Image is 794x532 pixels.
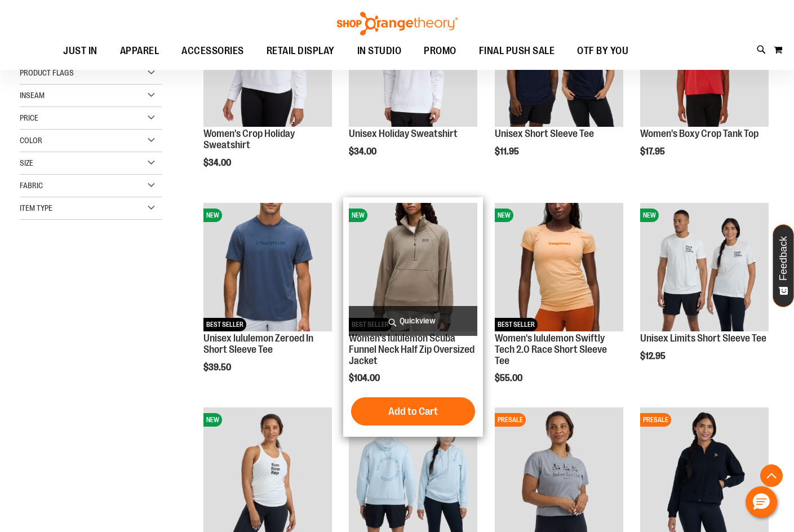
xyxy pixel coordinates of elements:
button: Feedback - Show survey [773,224,794,307]
span: FINAL PUSH SALE [479,38,555,64]
span: $11.95 [495,147,521,157]
div: product [198,197,338,401]
button: Back To Top [760,464,783,487]
span: Product Flags [20,68,74,77]
img: Women's lululemon Scuba Funnel Neck Half Zip Oversized Jacket [349,203,477,331]
span: IN STUDIO [357,38,402,64]
img: Unisex lululemon Zeroed In Short Sleeve Tee [203,203,332,331]
a: FINAL PUSH SALE [468,38,566,64]
div: product [343,197,483,437]
span: NEW [349,209,367,222]
a: OTF BY YOU [566,38,640,64]
a: Unisex Holiday Sweatshirt [349,128,458,139]
a: Unisex Limits Short Sleeve Tee [640,333,766,344]
a: Women's lululemon Swiftly Tech 2.0 Race Short Sleeve TeeNEWBEST SELLER [495,203,623,333]
span: NEW [495,209,513,222]
span: Feedback [778,236,789,281]
span: $34.00 [203,158,233,168]
button: Add to Cart [351,397,475,425]
a: Quickview [349,306,477,336]
span: Size [20,158,33,167]
span: JUST IN [63,38,97,64]
a: Women's lululemon Scuba Funnel Neck Half Zip Oversized JacketNEWBEST SELLER [349,203,477,333]
a: Women's Crop Holiday Sweatshirt [203,128,295,150]
span: NEW [640,209,659,222]
a: RETAIL DISPLAY [255,38,346,64]
a: ACCESSORIES [170,38,255,64]
span: NEW [203,413,222,427]
a: Women's lululemon Scuba Funnel Neck Half Zip Oversized Jacket [349,333,474,366]
span: $39.50 [203,362,233,373]
a: APPAREL [109,38,171,64]
a: JUST IN [52,38,109,64]
a: IN STUDIO [346,38,413,64]
a: PROMO [412,38,468,64]
span: $104.00 [349,373,382,383]
a: Unisex lululemon Zeroed In Short Sleeve Tee [203,333,313,355]
span: PROMO [424,38,456,64]
a: Image of Unisex BB Limits TeeNEW [640,203,769,333]
span: Fabric [20,181,43,190]
span: $34.00 [349,147,378,157]
img: Women's lululemon Swiftly Tech 2.0 Race Short Sleeve Tee [495,203,623,331]
span: APPAREL [120,38,159,64]
img: Shop Orangetheory [335,12,459,36]
span: $17.95 [640,147,667,157]
a: Women's lululemon Swiftly Tech 2.0 Race Short Sleeve Tee [495,333,607,366]
span: $55.00 [495,373,524,383]
a: Unisex Short Sleeve Tee [495,128,594,139]
span: PRESALE [640,413,671,427]
span: Color [20,136,42,145]
span: Add to Cart [388,405,438,418]
span: PRESALE [495,413,526,427]
span: RETAIL DISPLAY [267,38,335,64]
div: product [489,197,629,412]
span: Item Type [20,203,52,212]
img: Image of Unisex BB Limits Tee [640,203,769,331]
div: product [635,197,774,390]
a: Unisex lululemon Zeroed In Short Sleeve TeeNEWBEST SELLER [203,203,332,333]
span: NEW [203,209,222,222]
button: Hello, have a question? Let’s chat. [746,486,777,518]
span: BEST SELLER [495,318,538,331]
a: Women's Boxy Crop Tank Top [640,128,758,139]
span: Inseam [20,91,45,100]
span: BEST SELLER [203,318,246,331]
span: ACCESSORIES [181,38,244,64]
span: $12.95 [640,351,667,361]
span: OTF BY YOU [577,38,628,64]
span: Price [20,113,38,122]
